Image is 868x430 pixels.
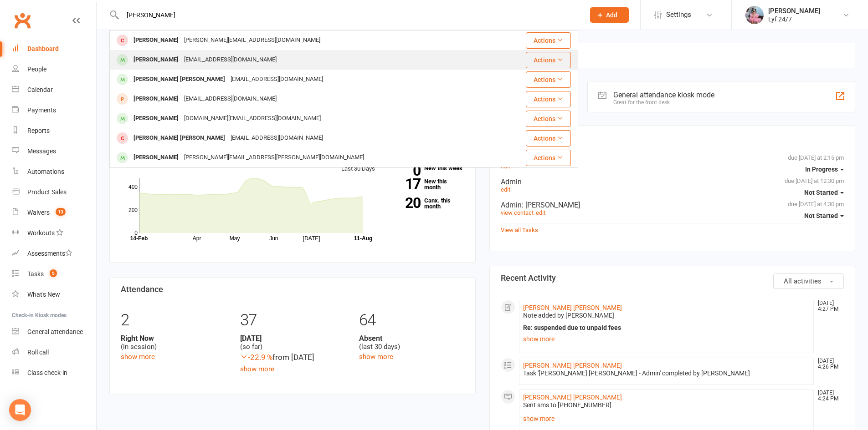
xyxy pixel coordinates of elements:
div: Dashboard [27,45,59,52]
div: Tasks [27,270,44,278]
div: Messages [27,147,56,155]
span: 13 [56,208,66,216]
input: Search... [120,9,578,21]
a: Waivers 13 [12,202,96,223]
div: Product Sales [27,188,67,196]
span: : [PERSON_NAME] [522,201,580,209]
a: People [12,59,96,80]
div: [PERSON_NAME] [131,112,181,125]
a: Reports [12,121,96,141]
span: In Progress [805,166,838,173]
button: Actions [526,71,571,88]
div: [PERSON_NAME][EMAIL_ADDRESS][PERSON_NAME][DOMAIN_NAME] [181,151,367,164]
strong: Absent [359,334,464,343]
a: Class kiosk mode [12,363,96,383]
div: [PERSON_NAME][EMAIL_ADDRESS][DOMAIN_NAME] [181,34,323,47]
div: Assessments [27,250,72,257]
button: Actions [526,32,571,49]
a: [PERSON_NAME] [PERSON_NAME] [523,362,622,369]
div: [PERSON_NAME] [768,7,820,15]
a: 17New this month [389,178,464,190]
span: Not Started [804,189,838,196]
div: [PERSON_NAME] [131,92,181,106]
a: show more [359,353,393,361]
time: [DATE] 4:27 PM [813,300,843,312]
div: Payments [27,106,56,114]
a: Dashboard [12,39,96,59]
strong: 0 [389,164,421,177]
h3: Recent Activity [501,273,844,283]
a: edit [536,209,545,216]
a: Tasks 5 [12,264,96,284]
span: Add [606,11,617,19]
div: 2 [121,307,226,334]
div: [PERSON_NAME] [PERSON_NAME] [131,132,228,145]
a: show more [240,365,274,373]
span: Sent sms to [PHONE_NUMBER] [523,401,611,409]
div: Calendar [27,86,53,93]
a: Automations [12,162,96,182]
div: [EMAIL_ADDRESS][DOMAIN_NAME] [228,132,326,145]
a: edit [501,186,510,193]
time: [DATE] 4:26 PM [813,358,843,370]
span: Not Started [804,212,838,219]
button: Actions [526,52,571,68]
div: Reports [27,127,50,134]
div: Waivers [27,209,50,216]
div: General attendance [27,328,83,335]
div: 64 [359,307,464,334]
div: General attendance kiosk mode [613,91,714,99]
button: In Progress [805,161,844,177]
a: View all Tasks [501,227,538,233]
a: Product Sales [12,182,96,202]
div: [PERSON_NAME] [PERSON_NAME] [131,73,228,86]
a: Calendar [12,80,96,100]
div: Class check-in [27,369,67,376]
strong: Right Now [121,334,226,343]
a: Clubworx [11,9,34,32]
div: Re: suspended due to unpaid fees [523,324,810,332]
div: 37 [240,307,345,334]
a: 20Canx. this month [389,197,464,209]
div: [EMAIL_ADDRESS][DOMAIN_NAME] [181,53,279,66]
div: Roll call [27,349,49,356]
span: -22.9 % [240,353,272,362]
a: What's New [12,284,96,305]
button: Add [590,7,629,23]
span: All activities [784,277,822,285]
div: Automations [27,168,64,175]
button: Not Started [804,184,844,201]
button: Actions [526,111,571,127]
a: show more [121,353,155,361]
div: Admin [501,177,844,186]
div: Admin [501,201,844,209]
span: Settings [666,5,691,25]
div: (in session) [121,334,226,351]
strong: [DATE] [240,334,345,343]
div: [PERSON_NAME] [131,53,181,66]
div: People [27,66,46,73]
h3: Due tasks [501,133,844,142]
button: Actions [526,91,571,107]
button: All activities [773,273,844,289]
div: Task '[PERSON_NAME] [PERSON_NAME] - Admin' completed by [PERSON_NAME] [523,369,810,377]
div: [PERSON_NAME] [131,151,181,164]
div: Admin [501,154,844,163]
div: Lyf 24/7 [768,15,820,23]
time: [DATE] 4:24 PM [813,390,843,402]
div: What's New [27,291,60,298]
div: Workouts [27,229,55,237]
strong: 20 [389,196,421,210]
a: General attendance kiosk mode [12,322,96,342]
a: Roll call [12,342,96,363]
button: Actions [526,130,571,147]
div: (last 30 days) [359,334,464,351]
div: [PERSON_NAME] [131,34,181,47]
div: (so far) [240,334,345,351]
div: [DOMAIN_NAME][EMAIL_ADDRESS][DOMAIN_NAME] [181,112,324,125]
a: Messages [12,141,96,162]
a: [PERSON_NAME] [PERSON_NAME] [523,304,622,311]
a: Assessments [12,243,96,264]
img: thumb_image1747747990.png [745,6,764,24]
div: from [DATE] [240,351,345,364]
